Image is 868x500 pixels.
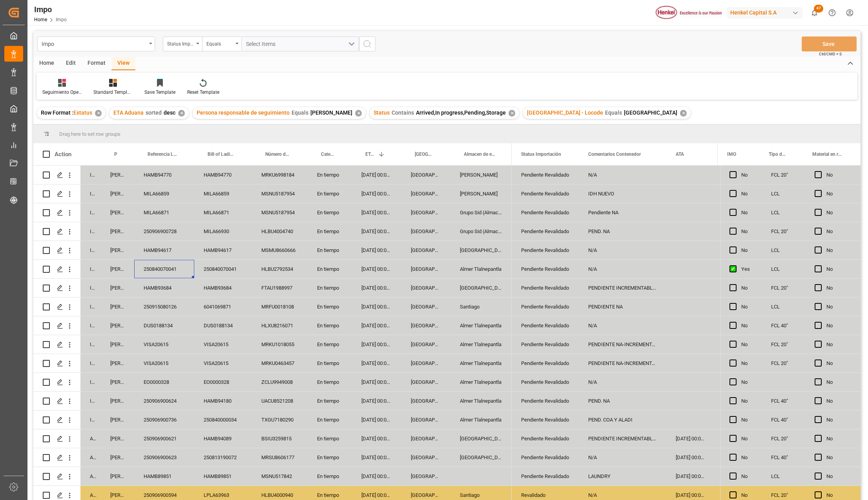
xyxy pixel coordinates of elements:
[101,222,134,241] div: [PERSON_NAME]
[450,316,512,335] div: Almer Tlalnepantla
[352,166,401,184] div: [DATE] 00:00:00
[450,241,512,259] div: [GEOGRAPHIC_DATA]
[401,411,450,429] div: [GEOGRAPHIC_DATA]
[310,109,352,116] span: [PERSON_NAME]
[80,373,101,391] div: In progress
[101,260,134,278] div: [PERSON_NAME]
[194,279,252,297] div: HAMB93684
[666,448,714,467] div: [DATE] 00:00:00
[33,184,512,203] div: Press SPACE to select this row.
[352,316,401,335] div: [DATE] 00:00:00
[134,316,194,335] div: DUS0188134
[33,448,512,467] div: Press SPACE to select this row.
[802,36,857,51] button: Save
[823,4,841,22] button: Help Center
[720,260,861,279] div: Press SPACE to select this row.
[762,467,805,485] div: LCL
[101,429,134,448] div: [PERSON_NAME]
[720,411,861,429] div: Press SPACE to select this row.
[111,57,135,70] div: View
[401,392,450,410] div: [GEOGRAPHIC_DATA]
[194,411,252,429] div: 250840000034
[101,297,134,316] div: [PERSON_NAME]
[134,392,194,410] div: 250906900624
[80,279,101,297] div: In progress
[80,203,101,222] div: In progress
[252,166,308,184] div: MRKU6998184
[321,151,336,157] span: Categoría
[134,203,194,222] div: MILA66871
[37,36,155,51] button: open menu
[450,203,512,222] div: Grupo Sid (Almacenaje y Distribucion AVIOR)
[134,279,194,297] div: HAMB93684
[194,373,252,391] div: EO0000328
[95,110,102,117] div: ✕
[579,354,666,372] div: PENDIENTE NA-INCREMENTABLES
[680,110,687,117] div: ✕
[308,279,352,297] div: En tiempo
[33,354,512,373] div: Press SPACE to select this row.
[42,38,146,48] div: Impo
[194,335,252,354] div: VISA20615
[80,297,101,316] div: In progress
[450,260,512,278] div: Almer Tlalnepantla
[80,184,101,203] div: In progress
[80,316,101,335] div: In progress
[392,109,414,116] span: Contains
[202,36,241,51] button: open menu
[252,297,308,316] div: MRFU0018108
[252,467,308,485] div: MSNU517842
[450,279,512,297] div: [GEOGRAPHIC_DATA]
[720,429,861,448] div: Press SPACE to select this row.
[579,241,666,259] div: N/A
[401,184,450,203] div: [GEOGRAPHIC_DATA]
[80,392,101,410] div: In progress
[134,184,194,203] div: MILA66859
[167,38,194,47] div: Status Importación
[450,222,512,241] div: Grupo Sid (Almacenaje y Distribucion AVIOR)
[194,297,252,316] div: 6041069871
[579,203,666,222] div: Pendiente NA
[579,260,666,278] div: N/A
[450,411,512,429] div: Almer Tlalnepantla
[194,222,252,241] div: MILA66930
[101,316,134,335] div: [PERSON_NAME]
[80,467,101,485] div: Arrived
[762,241,805,259] div: LCL
[814,5,823,13] span: 47
[252,222,308,241] div: HLBU4004740
[579,279,666,297] div: PENDIENTE INCREMENTABLES Y NA
[806,4,823,22] button: show 47 new notifications
[33,392,512,411] div: Press SPACE to select this row.
[352,373,401,391] div: [DATE] 00:00:00
[352,203,401,222] div: [DATE] 00:00:00
[359,36,376,51] button: search button
[93,89,133,96] div: Standard Templates
[579,335,666,354] div: PENDIENTE NA-INCREMENTABLES
[101,448,134,467] div: [PERSON_NAME]
[33,279,512,297] div: Press SPACE to select this row.
[134,467,194,485] div: HAMB89851
[521,166,569,184] div: Pendiente Revalidado
[762,297,805,316] div: LCL
[252,373,308,391] div: ZCLU9949008
[464,151,495,157] span: Almacen de entrega
[80,354,101,372] div: In progress
[101,411,134,429] div: [PERSON_NAME]
[401,222,450,241] div: [GEOGRAPHIC_DATA]
[727,151,736,157] span: IMO
[720,297,861,316] div: Press SPACE to select this row.
[401,354,450,372] div: [GEOGRAPHIC_DATA]
[415,151,434,157] span: [GEOGRAPHIC_DATA] - Locode
[194,316,252,335] div: DUS0188134
[352,411,401,429] div: [DATE] 00:00:00
[246,41,279,47] span: Select Items
[252,429,308,448] div: BSIU3259815
[187,89,219,96] div: Reset Template
[762,335,805,354] div: FCL 20"
[588,151,641,157] span: Comentarios Contenedor
[308,184,352,203] div: En tiempo
[80,241,101,259] div: In progress
[308,429,352,448] div: En tiempo
[134,354,194,372] div: VISA20615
